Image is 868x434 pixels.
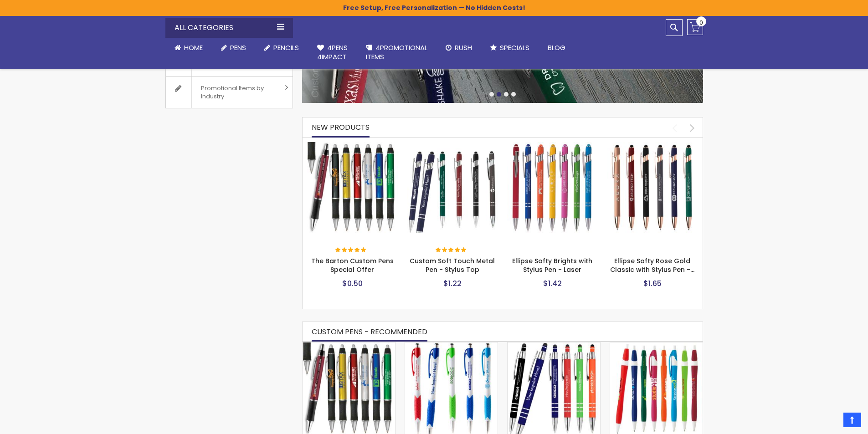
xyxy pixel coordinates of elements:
[610,342,703,350] a: Dart Color slim Pens
[303,342,395,350] a: The Barton Custom Pens Special Offer
[684,120,700,136] div: next
[699,18,703,27] span: 0
[165,38,212,58] a: Home
[212,38,255,58] a: Pens
[307,142,398,149] a: The Barton Custom Pens Special Offer
[184,43,203,52] span: Home
[335,247,367,254] div: 100%
[273,43,299,52] span: Pencils
[255,38,308,58] a: Pencils
[455,43,472,52] span: Rush
[507,142,598,233] img: Ellipse Softy Brights with Stylus Pen - Laser
[407,142,498,149] a: Custom Soft Touch Metal Pen - Stylus Top
[308,38,357,67] a: 4Pens4impact
[843,413,861,427] a: Top
[508,342,600,350] a: Celeste Soft Touch Metal Pens With Stylus - Special Offer
[507,142,598,149] a: Ellipse Softy Brights with Stylus Pen - Laser
[410,256,495,274] a: Custom Soft Touch Metal Pen - Stylus Top
[610,256,694,274] a: Ellipse Softy Rose Gold Classic with Stylus Pen -…
[643,278,662,289] span: $1.65
[357,38,437,67] a: 4PROMOTIONALITEMS
[312,122,370,133] span: New Products
[512,256,592,274] a: Ellipse Softy Brights with Stylus Pen - Laser
[307,142,398,233] img: The Barton Custom Pens Special Offer
[607,142,698,149] a: Ellipse Softy Rose Gold Classic with Stylus Pen - Silver Laser
[481,38,539,58] a: Specials
[312,327,427,337] span: CUSTOM PENS - RECOMMENDED
[687,19,703,35] a: 0
[407,142,498,233] img: Custom Soft Touch Metal Pen - Stylus Top
[607,142,698,233] img: Ellipse Softy Rose Gold Classic with Stylus Pen - Silver Laser
[500,43,529,52] span: Specials
[539,38,575,58] a: Blog
[317,43,348,61] span: 4Pens 4impact
[191,77,282,108] span: Promotional Items by Industry
[230,43,246,52] span: Pens
[166,77,293,108] a: Promotional Items by Industry
[342,278,363,289] span: $0.50
[436,247,467,254] div: 100%
[165,18,293,38] div: All Categories
[667,120,683,136] div: prev
[543,278,562,289] span: $1.42
[311,256,394,274] a: The Barton Custom Pens Special Offer
[443,278,462,289] span: $1.22
[548,43,565,52] span: Blog
[437,38,481,58] a: Rush
[405,342,498,350] a: Avenir® Custom Soft Grip Advertising Pens
[366,43,427,61] span: 4PROMOTIONAL ITEMS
